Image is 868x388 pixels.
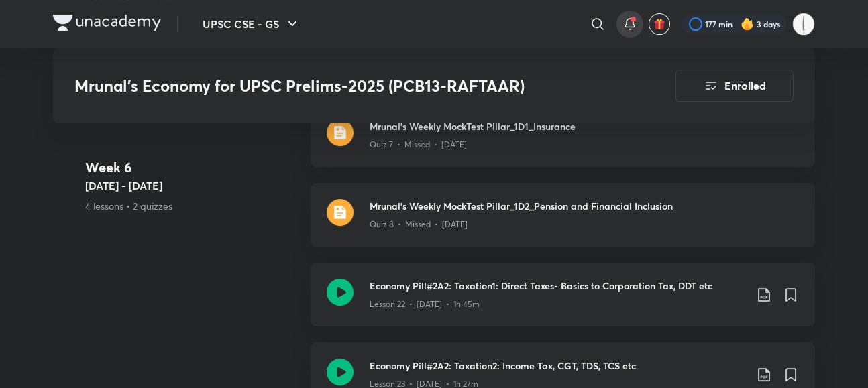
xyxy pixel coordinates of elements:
p: 4 lessons • 2 quizzes [85,199,300,213]
button: UPSC CSE - GS [195,11,309,38]
h3: Economy Pill#2A2: Taxation1: Direct Taxes- Basics to Corporation Tax, DDT etc [370,279,745,293]
button: avatar [649,13,670,35]
h5: [DATE] - [DATE] [85,178,300,194]
img: avatar [653,18,665,30]
img: streak [741,17,754,31]
h3: Mrunal’s Economy for UPSC Prelims-2025 (PCB13-RAFTAAR) [74,76,600,96]
img: quiz [327,199,354,226]
a: Company Logo [53,15,161,34]
h4: Week 6 [85,157,300,178]
img: Company Logo [53,15,161,31]
a: quizMrunal's Weekly MockTest Pillar_1D1_InsuranceQuiz 7 • Missed • [DATE] [311,103,815,183]
img: chinmay [792,13,815,36]
p: Quiz 8 • Missed • [DATE] [370,218,468,231]
h3: Mrunal's Weekly MockTest Pillar_1D2_Pension and Financial Inclusion [370,199,799,213]
h3: Mrunal's Weekly MockTest Pillar_1D1_Insurance [370,119,799,133]
h3: Economy Pill#2A2: Taxation2: Income Tax, CGT, TDS, TCS etc [370,359,745,373]
p: Lesson 22 • [DATE] • 1h 45m [370,298,480,310]
button: Enrolled [675,70,794,102]
a: quizMrunal's Weekly MockTest Pillar_1D2_Pension and Financial InclusionQuiz 8 • Missed • [DATE] [311,183,815,263]
p: Quiz 7 • Missed • [DATE] [370,139,467,151]
a: Economy Pill#2A2: Taxation1: Direct Taxes- Basics to Corporation Tax, DDT etcLesson 22 • [DATE] •... [311,263,815,342]
img: quiz [327,119,354,146]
